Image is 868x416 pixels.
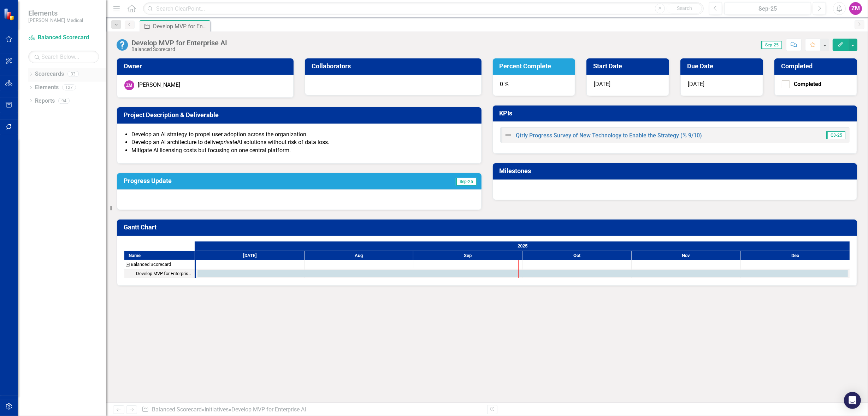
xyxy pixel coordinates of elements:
[844,392,861,409] div: Open Intercom Messenger
[138,81,180,89] div: [PERSON_NAME]
[28,51,99,63] input: Search Below...
[196,241,850,251] div: 2025
[493,75,575,96] div: 0 %
[143,2,704,15] input: Search ClearPoint...
[456,178,477,186] span: Sep-25
[522,251,632,260] div: Oct
[142,406,482,414] div: » »
[500,167,853,175] h3: Milestones
[28,9,83,17] span: Elements
[849,2,862,15] button: ZM
[124,224,853,231] h3: Gantt Chart
[312,63,477,70] h3: Collaborators
[504,131,513,139] img: Not Defined
[124,269,195,278] div: Task: Start date: 2025-07-01 End date: 2025-12-31
[124,80,134,90] div: ZM
[124,251,195,260] div: Name
[741,251,850,260] div: Dec
[136,269,193,278] div: Develop MVP for Enterprise AI
[687,63,759,70] h3: Due Date
[124,112,477,119] h3: Project Description & Deliverable
[231,406,306,413] div: Develop MVP for Enterprise AI
[35,97,55,105] a: Reports
[152,406,202,413] a: Balanced Scorecard
[516,132,702,139] a: Qtrly Progress Survey of New Technology to Enable the Strategy (% 9/10)
[28,34,99,42] a: Balanced Scorecard
[35,70,64,78] a: Scorecards
[826,131,845,139] span: Q3-25
[131,147,474,155] li: Mitigate AI licensing costs but focusing on one central platform.
[153,22,208,31] div: Develop MVP for Enterprise AI
[67,71,79,77] div: 33
[124,177,368,184] h3: Progress Update
[781,63,853,70] h3: Completed
[727,5,809,13] div: Sep-25
[62,85,76,91] div: 127
[131,39,227,47] div: Develop MVP for Enterprise AI
[35,84,59,92] a: Elements
[197,270,848,277] div: Task: Start date: 2025-07-01 End date: 2025-12-31
[131,260,171,269] div: Balanced Scorecard
[667,4,702,13] button: Search
[124,63,289,70] h3: Owner
[761,41,782,49] span: Sep-25
[594,81,610,87] span: [DATE]
[4,8,16,20] img: ClearPoint Strategy
[58,98,70,104] div: 94
[677,5,692,11] span: Search
[131,138,474,147] li: Develop an AI architecture to deliver AI solutions without risk of data loss.
[117,39,128,51] img: No Information
[124,269,195,278] div: Develop MVP for Enterprise AI
[724,2,811,15] button: Sep-25
[413,251,522,260] div: Sep
[131,131,474,139] li: Develop an AI strategy to propel user adoption across the organization.
[688,81,704,87] span: [DATE]
[220,139,237,146] em: private
[196,251,305,260] div: Jul
[124,260,195,269] div: Task: Balanced Scorecard Start date: 2025-07-01 End date: 2025-07-02
[305,251,413,260] div: Aug
[28,17,83,23] small: [PERSON_NAME] Medical
[500,63,571,70] h3: Percent Complete
[131,47,227,52] div: Balanced Scorecard
[205,406,229,413] a: Initiatives
[632,251,741,260] div: Nov
[500,110,853,117] h3: KPIs
[124,260,195,269] div: Balanced Scorecard
[593,63,665,70] h3: Start Date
